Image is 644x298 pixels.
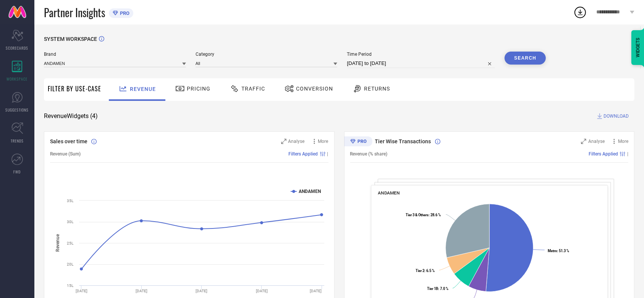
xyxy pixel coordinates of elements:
[310,289,322,293] text: [DATE]
[130,86,156,92] span: Revenue
[136,289,147,293] text: [DATE]
[350,151,388,157] span: Revenue (% share)
[627,151,628,157] span: |
[618,139,628,144] span: More
[6,45,29,51] span: SCORECARDS
[288,139,305,144] span: Analyse
[44,5,105,20] span: Partner Insights
[6,107,29,113] span: SUGGESTIONS
[548,249,569,253] text: : 51.3 %
[76,289,87,293] text: [DATE]
[241,86,265,92] span: Traffic
[44,52,186,57] span: Brand
[318,139,328,144] span: More
[14,169,21,175] span: FWD
[364,86,390,92] span: Returns
[118,10,129,16] span: PRO
[50,138,87,144] span: Sales over time
[405,213,428,217] tspan: Tier 3 & Others
[427,287,448,291] text: : 7.0 %
[588,139,605,144] span: Analyse
[67,262,74,266] text: 20L
[55,234,60,252] tspan: Revenue
[347,59,495,68] input: Select time period
[11,138,24,144] span: TRENDS
[427,287,438,291] tspan: Tier 1B
[573,5,587,19] div: Open download list
[416,269,435,273] text: : 6.5 %
[505,52,546,65] button: Search
[187,86,210,92] span: Pricing
[378,190,400,196] span: ANDAMEN
[296,86,333,92] span: Conversion
[375,138,431,144] span: Tier Wise Transactions
[7,76,28,82] span: WORKSPACE
[416,269,424,273] tspan: Tier 2
[281,139,286,144] svg: Zoom
[67,199,74,203] text: 35L
[196,52,338,57] span: Category
[44,36,97,42] span: SYSTEM WORKSPACE
[581,139,586,144] svg: Zoom
[548,249,557,253] tspan: Metro
[405,213,440,217] text: : 28.6 %
[256,289,268,293] text: [DATE]
[50,151,81,157] span: Revenue (Sum)
[67,241,74,245] text: 25L
[48,84,101,93] span: Filter By Use-Case
[299,189,321,194] text: ANDAMEN
[604,112,629,120] span: DOWNLOAD
[289,151,318,157] span: Filters Applied
[589,151,618,157] span: Filters Applied
[347,52,495,57] span: Time Period
[344,136,372,148] div: Premium
[327,151,328,157] span: |
[44,112,98,120] span: Revenue Widgets ( 4 )
[67,283,74,288] text: 15L
[196,289,208,293] text: [DATE]
[67,220,74,224] text: 30L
